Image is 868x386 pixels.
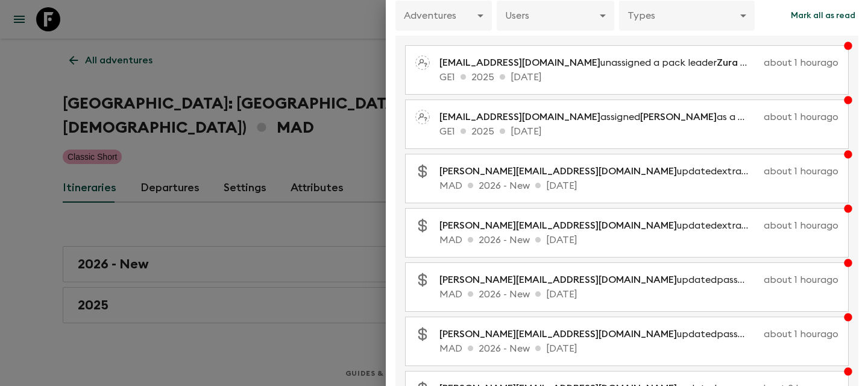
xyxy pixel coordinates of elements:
[439,166,677,176] span: [PERSON_NAME][EMAIL_ADDRESS][DOMAIN_NAME]
[764,273,838,287] p: about 1 hour ago
[717,58,795,68] span: Zura Goglichidze
[764,218,838,233] p: about 1 hour ago
[439,112,600,122] span: [EMAIL_ADDRESS][DOMAIN_NAME]
[439,329,677,339] span: [PERSON_NAME][EMAIL_ADDRESS][DOMAIN_NAME]
[439,275,677,285] span: [PERSON_NAME][EMAIL_ADDRESS][DOMAIN_NAME]
[439,287,838,302] p: MAD 2026 - New [DATE]
[439,218,759,233] p: updated extras costs
[439,124,838,139] p: GE1 2025 [DATE]
[439,58,600,68] span: [EMAIL_ADDRESS][DOMAIN_NAME]
[439,273,759,287] p: updated passenger costs
[439,70,838,84] p: GE1 2025 [DATE]
[439,164,759,179] p: updated extras costs
[764,110,838,124] p: about 1 hour ago
[764,327,838,341] p: about 1 hour ago
[764,164,838,179] p: about 1 hour ago
[439,55,759,70] p: unassigned a pack leader
[439,233,838,247] p: MAD 2026 - New [DATE]
[640,112,717,122] span: [PERSON_NAME]
[788,1,858,31] button: Mark all as read
[439,179,838,193] p: MAD 2026 - New [DATE]
[439,327,759,341] p: updated passenger costs
[439,341,838,356] p: MAD 2026 - New [DATE]
[764,55,838,70] p: about 1 hour ago
[439,110,759,124] p: assigned as a pack leader
[439,221,677,230] span: [PERSON_NAME][EMAIL_ADDRESS][DOMAIN_NAME]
